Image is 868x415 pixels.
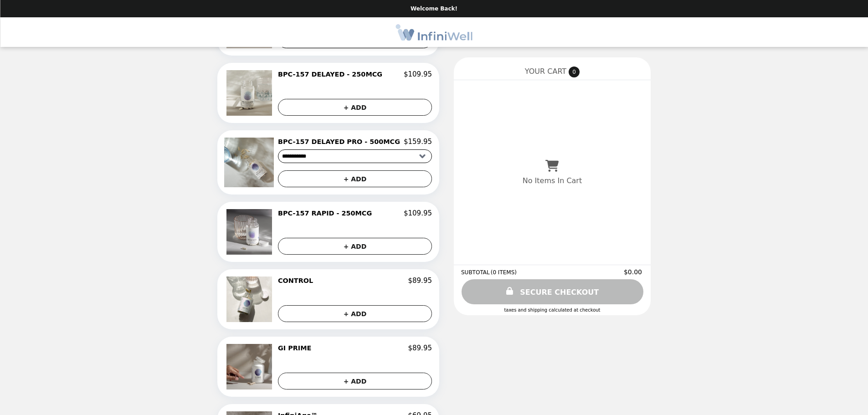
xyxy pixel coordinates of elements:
[408,344,432,352] p: $89.95
[226,344,274,389] img: GI PRIME
[278,70,386,78] h2: BPC-157 DELAYED - 250MCG
[491,269,517,276] span: ( 0 ITEMS )
[278,305,432,322] button: + ADD
[278,277,317,285] h2: CONTROL
[278,344,315,352] h2: GI PRIME
[278,149,432,163] select: Select a product variant
[461,307,643,313] div: Taxes and Shipping calculated at checkout
[408,277,432,285] p: $89.95
[396,23,473,41] img: Brand Logo
[278,373,432,389] button: + ADD
[461,269,491,276] span: SUBTOTAL
[404,209,432,217] p: $109.95
[404,138,432,146] p: $159.95
[404,70,432,78] p: $109.95
[411,5,457,12] p: Welcome Back!
[278,209,375,217] h2: BPC-157 RAPID - 250MCG
[226,70,274,116] img: BPC-157 DELAYED - 250MCG
[523,176,582,185] p: No Items In Cart
[624,268,643,276] span: $0.00
[569,67,580,77] span: 0
[226,209,274,255] img: BPC-157 RAPID - 250MCG
[224,138,276,187] img: BPC-157 DELAYED PRO - 500MCG
[278,99,432,116] button: + ADD
[525,67,566,76] span: YOUR CART
[278,138,404,146] h2: BPC-157 DELAYED PRO - 500MCG
[278,170,432,187] button: + ADD
[278,238,432,255] button: + ADD
[226,277,274,322] img: CONTROL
